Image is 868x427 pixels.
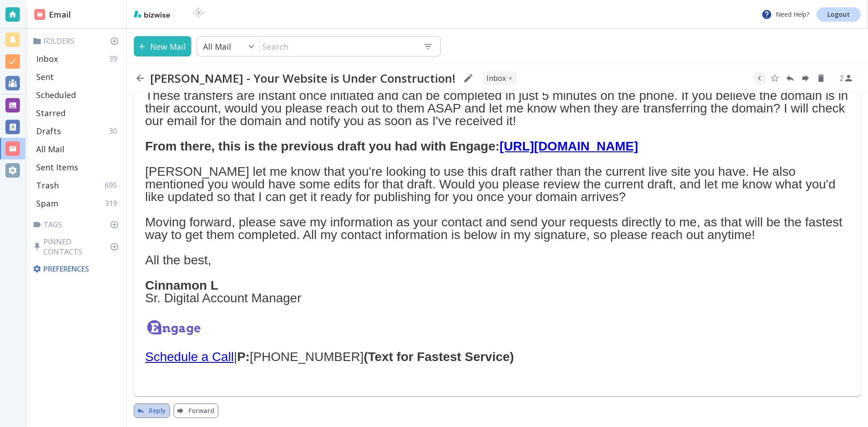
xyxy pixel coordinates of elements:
img: BioTech International [178,7,219,22]
h2: [PERSON_NAME] - Your Website is Under Construction! [150,71,456,85]
p: Preferences [33,264,121,274]
img: bizwise [134,10,170,18]
div: All Mail [33,140,123,158]
div: Spam319 [33,194,123,212]
p: Need Help? [761,9,809,20]
p: INBOX [486,73,506,83]
p: Tags [33,220,123,230]
button: Reply [134,404,170,418]
div: Sent [33,68,123,86]
p: All Mail [36,144,64,155]
p: 695 [105,180,121,190]
p: Inbox [36,53,58,64]
p: Folders [33,36,123,46]
a: Logout [816,7,861,22]
p: 30 [109,126,121,136]
p: Starred [36,108,66,118]
p: 39 [109,54,121,64]
button: New Mail [134,36,191,56]
p: Drafts [36,126,61,136]
h2: Email [34,9,71,21]
p: Sent [36,71,54,82]
div: Scheduled [33,86,123,104]
p: Sent Items [36,162,78,173]
div: Preferences [31,260,123,277]
button: Forward [174,404,218,418]
p: Logout [827,11,850,18]
button: Forward [799,71,812,85]
button: Delete [814,71,828,85]
div: Starred [33,104,123,122]
p: Trash [36,180,59,191]
input: Search [260,37,416,56]
div: Inbox39 [33,50,123,68]
button: See Participants [835,67,857,89]
img: DashboardSidebarEmail.svg [34,9,45,20]
p: 2 [840,73,844,83]
p: All Mail [203,41,231,52]
p: Spam [36,198,58,209]
p: Pinned Contacts [33,237,123,257]
p: 319 [105,198,121,208]
div: Trash695 [33,176,123,194]
p: Scheduled [36,89,76,100]
div: Sent Items [33,158,123,176]
div: Drafts30 [33,122,123,140]
button: Reply [783,71,797,85]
